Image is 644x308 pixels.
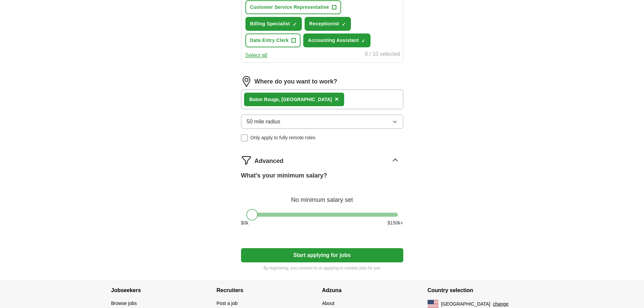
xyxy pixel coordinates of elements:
[335,94,339,104] button: ×
[493,301,508,308] button: change
[249,96,332,103] div: e, [GEOGRAPHIC_DATA]
[241,155,252,166] img: filter
[111,301,137,306] a: Browse jobs
[250,37,289,44] span: Data Entry Clerk
[241,265,403,271] p: By registering, you consent to us applying to suitable jobs for you
[241,219,249,227] span: $ 0 k
[241,135,248,141] input: Only apply to fully remote roles
[241,76,252,87] img: location.png
[322,301,335,306] a: About
[309,20,339,27] span: Receptionist
[428,281,533,300] h4: Country selection
[245,0,341,14] button: Customer Service Representative
[247,118,281,126] span: 50 mile radius
[241,188,403,205] div: No minimum salary set
[251,134,315,141] span: Only apply to fully remote roles
[245,17,302,31] button: Billing Specialist✓
[241,115,403,129] button: 50 mile radius
[255,77,337,86] label: Where do you want to work?
[308,37,359,44] span: Accounting Assistant
[305,17,351,31] button: Receptionist✓
[250,4,329,11] span: Customer Service Representative
[217,301,238,306] a: Post a job
[441,301,491,308] span: [GEOGRAPHIC_DATA]
[428,300,438,308] img: US flag
[342,22,346,27] span: ✓
[335,95,339,103] span: ×
[387,219,403,227] span: $ 150 k+
[250,20,290,27] span: Billing Specialist
[249,97,276,102] strong: Baton Roug
[245,51,267,60] button: Select all
[293,22,297,27] span: ✓
[365,50,400,60] div: 6 / 10 selected
[241,171,327,180] label: What's your minimum salary?
[255,157,284,166] span: Advanced
[361,38,365,44] span: ✓
[245,33,301,47] button: Data Entry Clerk
[241,248,403,262] button: Start applying for jobs
[303,33,371,47] button: Accounting Assistant✓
